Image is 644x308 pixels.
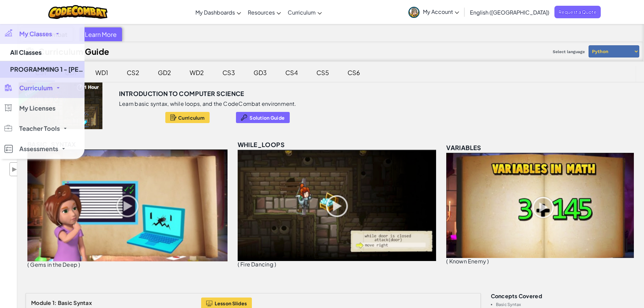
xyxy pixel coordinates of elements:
[30,261,77,268] span: Gems in the Deep
[554,6,601,18] a: Request a Quote
[19,31,52,37] span: My Classes
[446,144,481,151] span: variables
[27,149,228,261] img: basic_syntax_unlocked.png
[249,115,285,120] span: Solution Guide
[120,65,146,80] div: CS2
[491,293,636,299] h3: Concepts covered
[89,65,115,80] div: WD1
[550,47,588,57] span: Select language
[52,299,57,306] span: 1:
[11,164,17,174] span: ▶
[78,261,80,268] span: )
[48,5,108,19] img: CodeCombat logo
[341,65,367,80] div: CS6
[19,105,55,111] span: My Licenses
[238,141,285,148] span: while_loops
[288,9,316,16] span: Curriculum
[244,3,284,21] a: Resources
[467,3,553,21] a: English ([GEOGRAPHIC_DATA])
[310,65,336,80] div: CS5
[449,258,486,265] span: Known Enemy
[151,65,178,80] div: GD2
[247,65,273,80] div: GD3
[192,3,244,21] a: My Dashboards
[279,65,305,80] div: CS4
[408,7,420,18] img: avatar
[31,299,51,306] span: Module
[215,301,247,306] span: Lesson Slides
[79,27,122,41] div: Learn More
[19,125,60,132] span: Teacher Tools
[178,115,205,120] span: Curriculum
[183,65,211,80] div: WD2
[238,150,436,261] img: while_loops_unlocked.png
[165,112,210,123] button: Curriculum
[405,1,462,23] a: My Account
[119,89,244,99] h3: Introduction to Computer Science
[238,261,239,268] span: (
[275,261,276,268] span: )
[470,9,549,16] span: English ([GEOGRAPHIC_DATA])
[284,3,325,21] a: Curriculum
[240,261,273,268] span: Fire Dancing
[216,65,242,80] div: CS3
[19,146,58,152] span: Assessments
[58,299,92,306] span: Basic Syntax
[195,9,235,16] span: My Dashboards
[446,258,448,265] span: (
[423,8,459,15] span: My Account
[248,9,275,16] span: Resources
[119,100,296,107] p: Learn basic syntax, while loops, and the CodeCombat environment.
[19,85,53,91] span: Curriculum
[236,112,290,123] button: Solution Guide
[446,153,634,258] img: variables_unlocked.png
[27,261,29,268] span: (
[487,258,489,265] span: )
[496,302,636,307] li: Basic Syntax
